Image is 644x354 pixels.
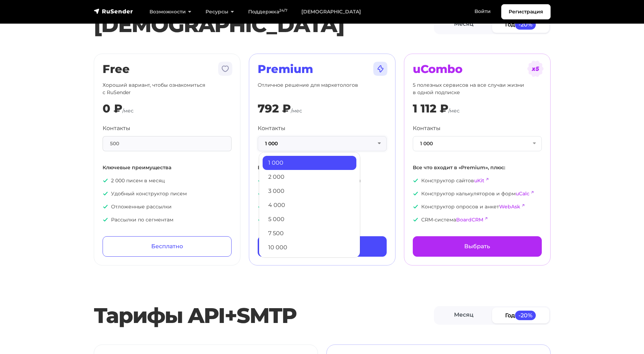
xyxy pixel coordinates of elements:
[94,8,133,15] img: RuSender
[413,124,441,133] label: Контакты
[515,20,536,29] span: -20%
[217,60,234,77] img: tarif-free.svg
[263,198,356,212] a: 4 000
[413,177,542,184] p: Конструктор сайтов
[241,5,294,19] a: Поддержка24/7
[467,4,498,19] a: Войти
[258,136,387,151] button: 1 000
[258,216,387,224] p: Приоритетная модерация
[516,190,529,197] a: uCalc
[515,311,536,320] span: -20%
[291,108,302,114] span: /мес
[94,12,434,37] h1: [DEMOGRAPHIC_DATA]
[258,204,263,209] img: icon-ok.svg
[263,170,356,184] a: 2 000
[259,152,360,258] ul: 1 000
[103,191,108,196] img: icon-ok.svg
[103,178,108,183] img: icon-ok.svg
[492,17,549,32] a: Год
[413,102,448,115] div: 1 112 ₽
[263,226,356,240] a: 7 500
[142,5,198,19] a: Возможности
[258,191,263,196] img: icon-ok.svg
[258,124,286,133] label: Контакты
[456,216,483,223] a: BoardCRM
[258,190,387,197] p: Приоритетная поддержка
[263,212,356,226] a: 5 000
[413,216,542,224] p: CRM-система
[258,102,291,115] div: 792 ₽
[258,177,387,184] p: Неограниченное количество писем
[413,164,542,171] p: Все что входит в «Premium», плюс:
[258,81,387,96] p: Отличное решение для маркетологов
[258,203,387,210] p: Помощь с импортом базы
[103,190,232,197] p: Удобный конструктор писем
[258,62,387,76] h2: Premium
[103,236,232,257] a: Бесплатно
[492,307,549,323] a: Год
[413,178,418,183] img: icon-ok.svg
[413,62,542,76] h2: uCombo
[279,8,287,13] sup: 24/7
[413,190,542,197] p: Конструктор калькуляторов и форм
[474,177,484,184] a: uKit
[103,177,232,184] p: 2 000 писем в месяц
[263,156,356,170] a: 1 000
[499,203,520,210] a: WebAsk
[413,136,542,151] button: 1 000
[263,255,356,269] a: 13 000
[103,204,108,209] img: icon-ok.svg
[94,303,434,328] h2: Тарифы API+SMTP
[413,203,542,210] p: Конструктор опросов и анкет
[198,5,241,19] a: Ресурсы
[448,108,460,114] span: /мес
[527,60,544,77] img: tarif-ucombo.svg
[372,60,389,77] img: tarif-premium.svg
[413,217,418,222] img: icon-ok.svg
[263,240,356,255] a: 10 000
[103,124,130,133] label: Контакты
[435,17,492,32] a: Месяц
[413,204,418,209] img: icon-ok.svg
[501,4,551,19] a: Регистрация
[103,164,232,171] p: Ключевые преимущества
[103,203,232,210] p: Отложенные рассылки
[103,62,232,76] h2: Free
[103,217,108,222] img: icon-ok.svg
[263,184,356,198] a: 3 000
[294,5,368,19] a: [DEMOGRAPHIC_DATA]
[413,81,542,96] p: 5 полезных сервисов на все случаи жизни в одной подписке
[103,216,232,224] p: Рассылки по сегментам
[258,217,263,222] img: icon-ok.svg
[122,108,134,114] span: /мес
[103,102,122,115] div: 0 ₽
[435,307,492,323] a: Месяц
[103,81,232,96] p: Хороший вариант, чтобы ознакомиться с RuSender
[258,164,387,171] p: Все что входит в «Free», плюс:
[258,178,263,183] img: icon-ok.svg
[413,236,542,257] a: Выбрать
[258,236,387,257] a: Выбрать
[413,191,418,196] img: icon-ok.svg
